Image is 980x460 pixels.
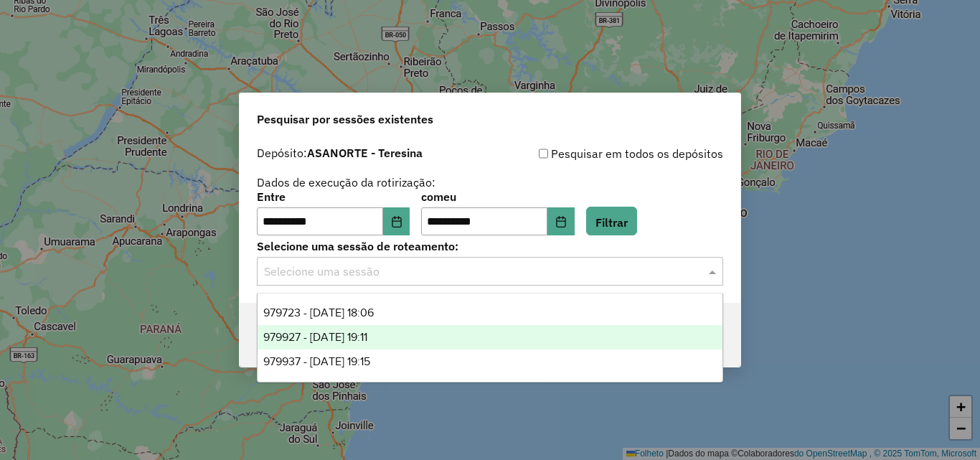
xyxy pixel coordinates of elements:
[263,355,370,367] font: 979937 - [DATE] 19:15
[257,146,307,160] font: Depósito:
[257,189,286,204] font: Entre
[307,146,423,160] font: ASANORTE - Teresina
[595,215,628,229] font: Filtrar
[263,306,374,319] font: 979723 - [DATE] 18:06
[383,207,410,236] button: Escolha a data
[257,239,458,253] font: Selecione uma sessão de roteamento:
[257,175,435,189] font: Dados de execução da rotirização:
[547,207,575,236] button: Escolha a data
[257,293,723,382] ng-dropdown-panel: Lista de opções
[263,331,367,343] font: 979927 - [DATE] 19:11
[551,146,723,161] font: Pesquisar em todos os depósitos
[257,112,433,126] font: Pesquisar por sessões existentes
[421,189,456,204] font: comeu
[586,207,637,236] button: Filtrar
